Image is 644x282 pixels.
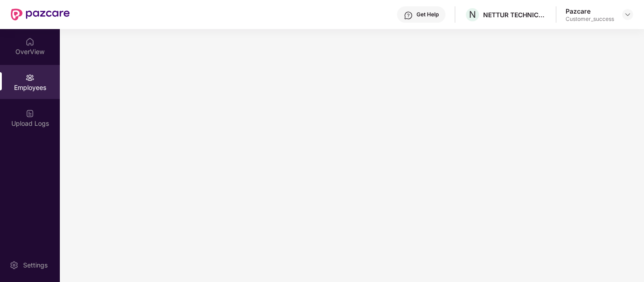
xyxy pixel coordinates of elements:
img: svg+xml;base64,PHN2ZyBpZD0iSGVscC0zMngzMiIgeG1sbnM9Imh0dHA6Ly93d3cudzMub3JnLzIwMDAvc3ZnIiB3aWR0aD... [404,11,413,20]
div: Settings [20,261,50,270]
img: New Pazcare Logo [11,9,70,20]
div: NETTUR TECHNICAL TRAINING FOUNDATION [483,10,547,19]
div: Pazcare [566,7,614,15]
div: Get Help [416,11,439,18]
div: Customer_success [566,15,614,23]
img: svg+xml;base64,PHN2ZyBpZD0iRW1wbG95ZWVzIiB4bWxucz0iaHR0cDovL3d3dy53My5vcmcvMjAwMC9zdmciIHdpZHRoPS... [25,73,34,82]
img: svg+xml;base64,PHN2ZyBpZD0iU2V0dGluZy0yMHgyMCIgeG1sbnM9Imh0dHA6Ly93d3cudzMub3JnLzIwMDAvc3ZnIiB3aW... [10,261,19,270]
img: svg+xml;base64,PHN2ZyBpZD0iRHJvcGRvd24tMzJ4MzIiIHhtbG5zPSJodHRwOi8vd3d3LnczLm9yZy8yMDAwL3N2ZyIgd2... [624,11,631,18]
img: svg+xml;base64,PHN2ZyBpZD0iSG9tZSIgeG1sbnM9Imh0dHA6Ly93d3cudzMub3JnLzIwMDAvc3ZnIiB3aWR0aD0iMjAiIG... [25,37,34,46]
span: N [469,9,476,20]
img: svg+xml;base64,PHN2ZyBpZD0iVXBsb2FkX0xvZ3MiIGRhdGEtbmFtZT0iVXBsb2FkIExvZ3MiIHhtbG5zPSJodHRwOi8vd3... [25,109,34,118]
